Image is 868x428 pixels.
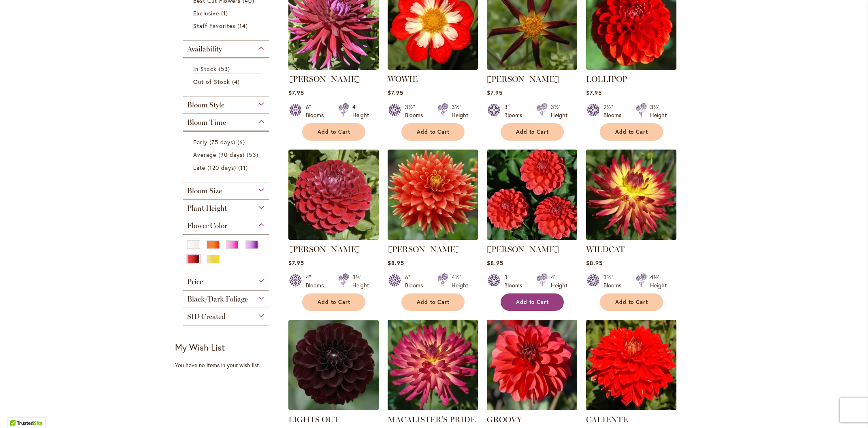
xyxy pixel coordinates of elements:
img: MACALISTER'S PRIDE [388,320,478,410]
button: Add to Cart [501,293,564,311]
span: Add to Cart [417,299,450,306]
span: In Stock [193,65,217,73]
span: Add to Cart [615,128,648,135]
div: 3" Blooms [504,273,527,289]
div: 3½' Height [551,103,567,119]
img: BENJAMIN MATTHEW [487,150,577,240]
div: 4½' Height [650,273,667,289]
div: 4' Height [551,273,567,289]
a: WILDCAT [586,244,625,254]
strong: My Wish List [175,341,225,353]
a: GROOVY [487,404,577,412]
span: Bloom Style [187,101,224,109]
img: GROOVY [487,320,577,410]
button: Add to Cart [401,293,465,311]
a: [PERSON_NAME] [487,244,559,254]
span: 6 [237,138,247,146]
a: Late (120 days) 11 [193,163,262,172]
div: 4½' Height [452,273,468,289]
a: [PERSON_NAME] [487,74,559,84]
span: Early (75 days) [193,138,236,146]
a: LIGHTS OUT [288,415,339,424]
div: You have no items in your wish list. [175,361,283,369]
span: Plant Height [187,204,227,213]
a: WOWIE [388,74,418,84]
button: Add to Cart [600,123,663,141]
span: $7.95 [288,259,304,267]
span: Bloom Size [187,186,222,195]
span: $7.95 [586,89,602,96]
span: Add to Cart [615,299,648,306]
div: 3½' Height [452,103,468,119]
span: Black/Dark Foliage [187,295,248,304]
button: Add to Cart [501,123,564,141]
span: Average (90 days) [193,151,245,158]
a: [PERSON_NAME] [288,244,360,254]
span: $8.95 [487,259,503,267]
span: Add to Cart [318,128,351,135]
a: CALIENTE [586,415,628,424]
div: 2½" Blooms [604,103,626,119]
button: Add to Cart [401,123,465,141]
a: JUANITA [288,64,379,71]
a: MACALISTER'S PRIDE [388,404,478,412]
img: CORNEL [288,150,379,240]
img: STEVEN DAVID [388,150,478,240]
a: In Stock 53 [193,64,262,73]
div: 6" Blooms [405,273,428,289]
div: 6" Blooms [306,103,328,119]
a: [PERSON_NAME] [288,74,360,84]
span: Availability [187,45,222,53]
div: 3" Blooms [504,103,527,119]
span: Add to Cart [417,128,450,135]
span: Add to Cart [318,299,351,306]
span: $8.95 [388,259,404,267]
div: 3½" Blooms [604,273,626,289]
a: CORNEL [288,234,379,242]
div: 4' Height [352,103,369,119]
span: Staff Favorites [193,22,236,30]
button: Add to Cart [302,293,365,311]
span: $7.95 [288,89,304,96]
a: MACALISTER'S PRIDE [388,415,476,424]
span: Exclusive [193,9,219,17]
button: Add to Cart [600,293,663,311]
a: Early (75 days) 6 [193,138,262,146]
a: Exclusive [193,9,262,17]
iframe: Launch Accessibility Center [6,399,29,422]
a: TAHOMA MOONSHOT [487,64,577,71]
span: Late (120 days) [193,164,237,171]
a: STEVEN DAVID [388,234,478,242]
span: Price [187,277,203,286]
span: Out of Stock [193,78,230,86]
a: WILDCAT [586,234,676,242]
span: 11 [238,163,250,172]
span: $8.95 [586,259,603,267]
img: WILDCAT [586,150,676,240]
a: LOLLIPOP [586,74,627,84]
span: Add to Cart [516,299,549,306]
span: 14 [237,21,250,30]
a: LIGHTS OUT [288,404,379,412]
a: WOWIE [388,64,478,71]
div: 4" Blooms [306,273,328,289]
img: CALIENTE [586,320,676,410]
img: LIGHTS OUT [288,320,379,410]
span: 53 [247,150,260,159]
span: Bloom Time [187,118,226,127]
a: BENJAMIN MATTHEW [487,234,577,242]
button: Add to Cart [302,123,365,141]
a: Out of Stock 4 [193,77,262,86]
div: 3½' Height [352,273,369,289]
a: [PERSON_NAME] [388,244,460,254]
a: LOLLIPOP [586,64,676,71]
span: 1 [221,9,230,17]
a: GROOVY [487,415,522,424]
a: CALIENTE [586,404,676,412]
div: 3½' Height [650,103,667,119]
a: Average (90 days) 53 [193,150,262,159]
span: Add to Cart [516,128,549,135]
div: 3½" Blooms [405,103,428,119]
span: $7.95 [487,89,503,96]
span: 53 [219,64,232,73]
